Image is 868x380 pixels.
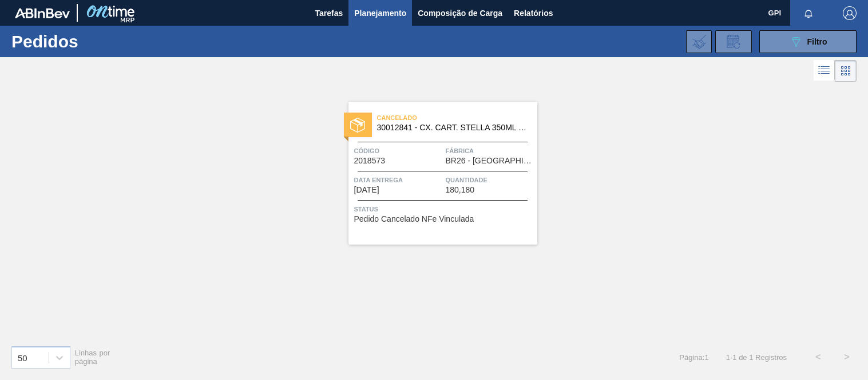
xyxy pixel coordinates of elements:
[377,123,528,132] span: 30012841 - CX. CART. STELLA 350ML SLK C8 429
[354,6,406,20] span: Planejamento
[446,145,534,157] span: Fábrica
[679,353,708,362] span: Página : 1
[446,174,534,186] span: Quantidade
[354,157,386,165] span: 2018573
[315,6,343,20] span: Tarefas
[418,6,502,20] span: Composição de Carga
[11,35,176,48] h1: Pedidos
[350,118,365,133] img: status
[446,186,475,194] span: 180,180
[835,60,857,82] div: Visão em Cards
[15,8,70,18] img: TNhmsLtSVTkK8tSr43FrP2fwEKptu5GPRR3wAAAABJRU5ErkJggg==
[354,203,534,215] span: Status
[18,353,27,362] div: 50
[354,186,379,194] span: 08/10/2025
[331,102,537,245] a: statusCancelado30012841 - CX. CART. STELLA 350ML SLK C8 429Código2018573FábricaBR26 - [GEOGRAPHIC...
[354,215,474,223] span: Pedido Cancelado NFe Vinculada
[354,174,443,186] span: Data entrega
[377,112,537,123] span: Cancelado
[759,30,857,53] button: Filtro
[814,60,835,82] div: Visão em Lista
[726,353,787,362] span: 1 - 1 de 1 Registros
[75,349,110,366] span: Linhas por página
[446,157,534,165] span: BR26 - Uberlândia
[833,343,861,371] button: >
[354,145,443,157] span: Código
[715,30,752,53] div: Solicitação de Revisão de Pedidos
[843,6,857,20] img: Logout
[807,37,827,46] span: Filtro
[686,30,712,53] div: Importar Negociações dos Pedidos
[804,343,833,371] button: <
[790,5,827,21] button: Notificações
[514,6,553,20] span: Relatórios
